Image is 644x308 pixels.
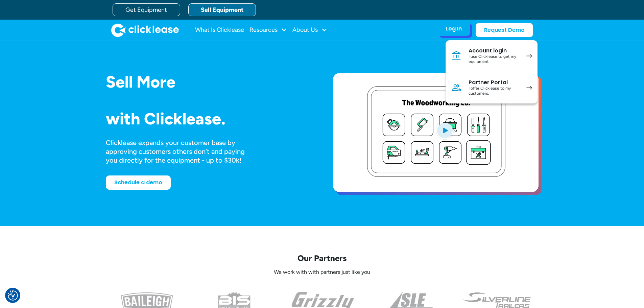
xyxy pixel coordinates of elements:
div: Partner Portal [469,79,520,86]
div: Log In [446,25,462,32]
nav: Log In [446,40,538,103]
a: Schedule a demo [106,175,171,190]
div: Clicklease expands your customer base by approving customers others don’t and paying you directly... [106,138,257,165]
h1: with Clicklease. [106,110,311,128]
div: Resources [249,23,287,37]
a: What Is Clicklease [195,23,244,37]
p: Our Partners [106,253,539,263]
button: Consent Preferences [8,290,18,301]
div: I offer Clicklease to my customers. [469,86,520,96]
img: Person icon [451,82,462,93]
a: home [111,23,179,37]
div: Account login [469,47,520,54]
img: Blue play button logo on a light blue circular background [436,121,454,140]
img: Revisit consent button [8,290,18,301]
a: Get Equipment [113,3,180,16]
img: Bank icon [451,50,462,61]
a: open lightbox [333,73,539,192]
a: Sell Equipment [188,3,256,16]
div: About Us [292,23,327,37]
img: Clicklease logo [111,23,179,37]
img: arrow [526,86,532,90]
a: Account loginI use Clicklease to get my equipment [446,40,538,72]
a: Partner PortalI offer Clicklease to my customers. [446,72,538,103]
a: Request Demo [476,23,533,37]
h1: Sell More [106,73,311,91]
img: arrow [526,54,532,58]
div: I use Clicklease to get my equipment [469,54,520,65]
p: We work with with partners just like you [106,269,539,276]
